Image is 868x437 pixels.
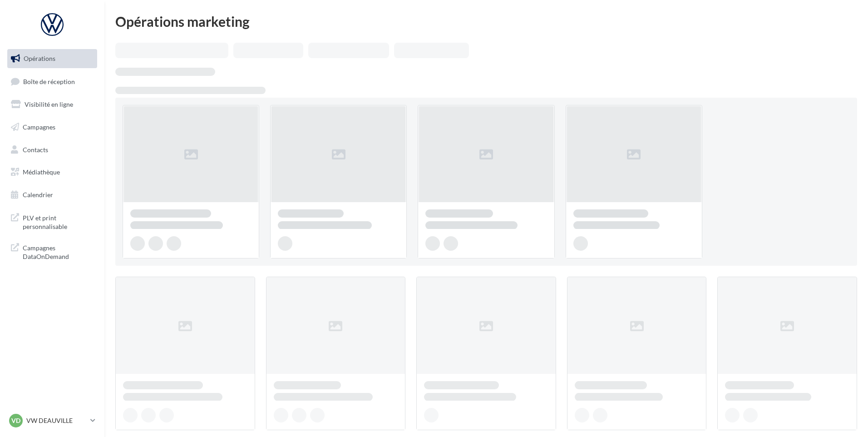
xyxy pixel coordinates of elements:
a: VD VW DEAUVILLE [7,412,97,429]
span: Campagnes [23,123,55,131]
p: VW DEAUVILLE [26,416,87,425]
a: Opérations [5,49,99,68]
span: Opérations [24,55,55,62]
span: Contacts [23,145,48,153]
div: Opérations marketing [115,15,857,28]
a: Visibilité en ligne [5,95,99,114]
a: Contacts [5,140,99,159]
a: Boîte de réception [5,72,99,91]
span: Visibilité en ligne [25,100,73,108]
span: Calendrier [23,191,53,199]
span: VD [11,416,20,425]
span: Boîte de réception [23,77,75,85]
a: Calendrier [5,185,99,204]
a: PLV et print personnalisable [5,208,99,235]
a: Campagnes DataOnDemand [5,238,99,265]
span: Médiathèque [23,168,60,176]
a: Campagnes [5,118,99,137]
span: PLV et print personnalisable [23,212,94,231]
a: Médiathèque [5,163,99,182]
span: Campagnes DataOnDemand [23,242,94,261]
